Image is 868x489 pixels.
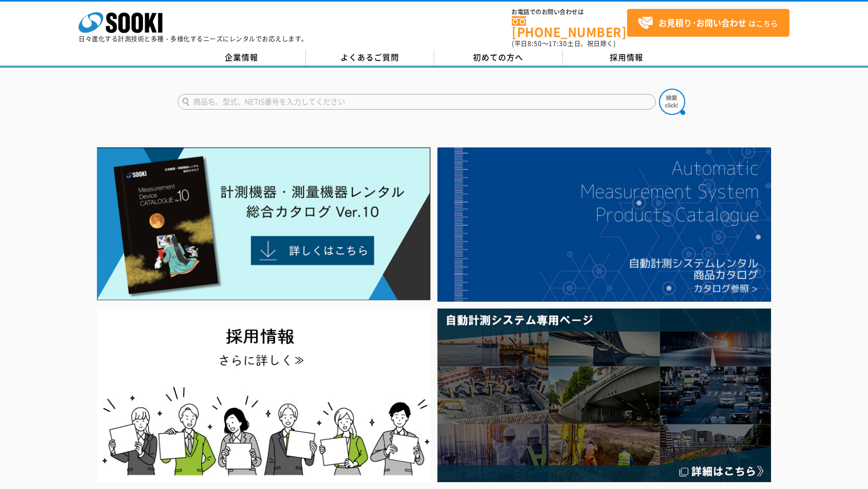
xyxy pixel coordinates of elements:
[437,309,771,482] img: 自動計測システム専用ページ
[512,16,627,38] a: [PHONE_NUMBER]
[627,9,789,37] a: お見積り･お問い合わせはこちら
[658,16,746,29] strong: お見積り･お問い合わせ
[97,309,431,482] img: SOOKI recruit
[563,50,691,66] a: 採用情報
[178,94,656,110] input: 商品名、型式、NETIS番号を入力してください
[473,51,523,63] span: 初めての方へ
[638,15,778,31] span: はこちら
[79,36,308,42] p: 日々進化する計測技術と多種・多様化するニーズにレンタルでお応えします。
[437,147,771,302] img: 自動計測システムカタログ
[659,89,685,115] img: btn_search.png
[512,39,616,48] span: (平日 ～ 土日、祝日除く)
[548,39,567,48] span: 17:30
[178,50,306,66] a: 企業情報
[528,39,542,48] span: 8:50
[512,9,627,15] span: お電話でのお問い合わせは
[306,50,434,66] a: よくあるご質問
[97,147,431,301] img: Catalog Ver10
[434,50,563,66] a: 初めての方へ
